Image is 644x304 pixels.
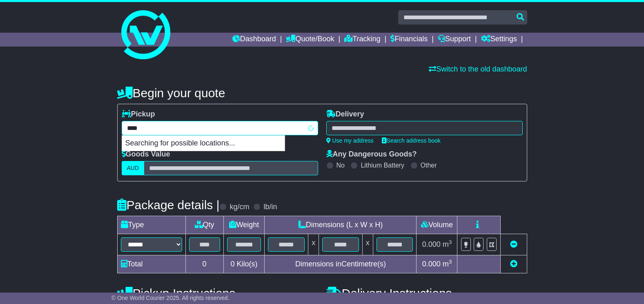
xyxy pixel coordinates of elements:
[417,216,457,234] td: Volume
[326,137,374,144] a: Use my address
[449,259,452,265] sup: 3
[326,286,527,300] h4: Delivery Instructions
[308,234,319,255] td: x
[117,216,185,234] td: Type
[344,33,380,47] a: Tracking
[422,260,441,268] span: 0.000
[336,161,345,169] label: No
[438,33,471,47] a: Support
[122,150,170,159] label: Goods Value
[117,255,185,273] td: Total
[223,216,265,234] td: Weight
[382,137,441,144] a: Search address book
[117,86,527,100] h4: Begin your quote
[421,161,437,169] label: Other
[429,65,527,73] a: Switch to the old dashboard
[326,110,364,119] label: Delivery
[362,234,373,255] td: x
[117,198,220,212] h4: Package details |
[510,260,517,268] a: Add new item
[122,110,155,119] label: Pickup
[111,295,230,301] span: © One World Courier 2025. All rights reserved.
[422,240,441,248] span: 0.000
[122,161,145,175] label: AUD
[481,33,517,47] a: Settings
[265,255,417,273] td: Dimensions in Centimetre(s)
[122,121,318,135] typeahead: Please provide city
[449,239,452,245] sup: 3
[117,286,318,300] h4: Pickup Instructions
[286,33,334,47] a: Quote/Book
[232,33,276,47] a: Dashboard
[510,240,517,248] a: Remove this item
[122,136,285,151] p: Searching for possible locations...
[263,203,277,212] label: lb/in
[185,255,223,273] td: 0
[230,203,249,212] label: kg/cm
[443,260,452,268] span: m
[361,161,404,169] label: Lithium Battery
[230,260,234,268] span: 0
[223,255,265,273] td: Kilo(s)
[185,216,223,234] td: Qty
[390,33,428,47] a: Financials
[443,240,452,248] span: m
[326,150,417,159] label: Any Dangerous Goods?
[265,216,417,234] td: Dimensions (L x W x H)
